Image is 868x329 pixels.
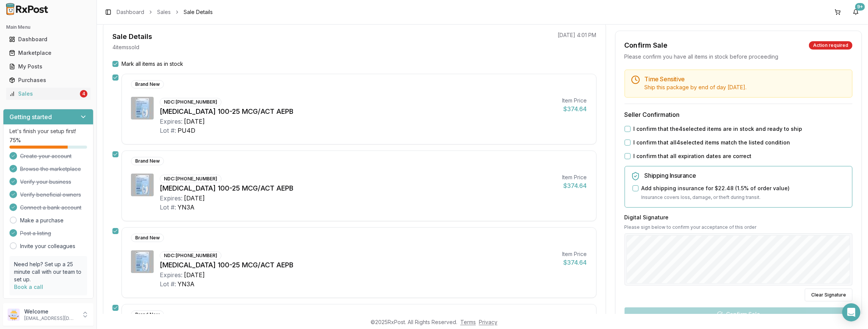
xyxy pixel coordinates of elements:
button: Sales4 [3,88,94,100]
div: [MEDICAL_DATA] 100-25 MCG/ACT AEPB [160,260,556,270]
div: My Posts [9,63,87,70]
button: Support [3,299,94,312]
div: Expires: [160,194,182,203]
span: Browse the marketplace [20,165,81,173]
span: Verify your business [20,178,71,186]
div: Lot #: [160,126,176,135]
img: User avatar [8,309,20,321]
button: 9+ [850,6,862,18]
p: Please sign below to confirm your acceptance of this order [625,224,852,230]
div: [DATE] [184,194,205,203]
div: 4 [80,90,87,98]
nav: breadcrumb [117,8,213,16]
div: $374.64 [563,104,587,113]
button: Clear Signature [805,289,852,301]
img: Breo Ellipta 100-25 MCG/ACT AEPB [131,97,154,119]
div: Open Intercom Messenger [842,303,860,321]
button: Dashboard [3,33,94,45]
p: [EMAIL_ADDRESS][DOMAIN_NAME] [24,315,77,321]
a: Marketplace [6,46,90,60]
label: Add shipping insurance for $22.48 ( 1.5 % of order value) [642,185,790,192]
img: RxPost Logo [3,3,51,15]
label: I confirm that all expiration dates are correct [634,152,752,160]
h5: Shipping Insurance [645,172,846,178]
label: I confirm that all 4 selected items match the listed condition [634,139,790,146]
div: [DATE] [184,117,205,126]
h3: Getting started [9,112,52,121]
button: Marketplace [3,47,94,59]
div: YN3A [178,279,195,289]
p: Need help? Set up a 25 minute call with our team to set up. [14,261,83,283]
a: Purchases [6,73,90,87]
div: Lot #: [160,203,176,212]
a: My Posts [6,60,90,73]
span: Sale Details [184,8,213,16]
a: Terms [460,319,476,325]
button: My Posts [3,61,94,73]
div: Dashboard [9,36,87,43]
div: $374.64 [563,258,587,267]
div: NDC: [PHONE_NUMBER] [160,98,221,106]
div: [MEDICAL_DATA] 100-25 MCG/ACT AEPB [160,183,556,194]
p: Welcome [24,308,77,315]
span: Ship this package by end of day [DATE] . [645,84,747,90]
div: 9+ [855,3,865,11]
p: Insurance covers loss, damage, or theft during transit. [642,194,846,201]
a: Book a call [14,284,43,290]
div: [MEDICAL_DATA] 100-25 MCG/ACT AEPB [160,106,556,117]
p: Let's finish your setup first! [9,127,87,135]
div: Sales [9,90,78,98]
a: Dashboard [117,8,144,16]
div: Purchases [9,76,87,84]
div: Marketplace [9,49,87,57]
span: Post a listing [20,230,51,237]
label: Mark all items as in stock [122,60,183,68]
span: Create your account [20,152,72,160]
img: Breo Ellipta 100-25 MCG/ACT AEPB [131,174,154,196]
div: Expires: [160,270,182,279]
span: Connect a bank account [20,204,81,211]
span: Verify beneficial owners [20,191,81,199]
a: Privacy [479,319,497,325]
div: Item Price [563,97,587,104]
div: [DATE] [184,270,205,279]
button: Purchases [3,74,94,86]
div: Action required [809,41,852,50]
div: YN3A [178,203,195,212]
h5: Time Sensitive [645,76,846,82]
div: Item Price [563,250,587,258]
p: [DATE] 4:01 PM [558,31,597,39]
a: Sales [157,8,171,16]
div: Sale Details [112,31,152,42]
div: Brand New [131,234,164,242]
div: Item Price [563,174,587,181]
div: Please confirm you have all items in stock before proceeding [625,53,852,61]
div: Lot #: [160,279,176,289]
div: Expires: [160,117,182,126]
div: $374.64 [563,181,587,190]
h2: Main Menu [6,24,90,30]
span: 75 % [9,137,21,144]
div: Brand New [131,310,164,319]
h3: Digital Signature [625,214,852,221]
div: Brand New [131,80,164,88]
img: Breo Ellipta 100-25 MCG/ACT AEPB [131,250,154,273]
p: 4 item s sold [112,43,139,51]
a: Sales4 [6,87,90,101]
a: Make a purchase [20,217,64,224]
label: I confirm that the 4 selected items are in stock and ready to ship [634,125,803,133]
h3: Seller Confirmation [625,110,852,119]
div: Confirm Sale [625,40,668,51]
div: PU4D [178,126,195,135]
div: NDC: [PHONE_NUMBER] [160,251,221,260]
div: NDC: [PHONE_NUMBER] [160,175,221,183]
a: Dashboard [6,33,90,46]
a: Invite your colleagues [20,242,75,250]
div: Brand New [131,157,164,165]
